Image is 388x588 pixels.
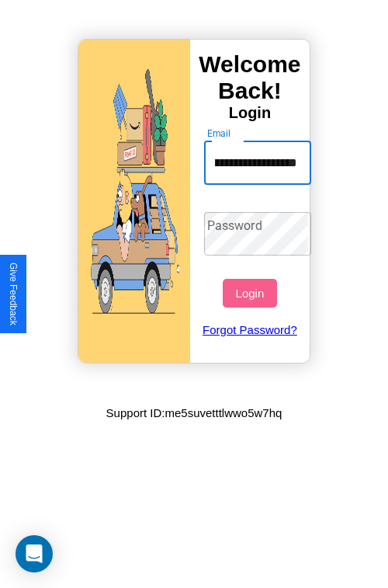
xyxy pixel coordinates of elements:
h3: Welcome Back! [190,51,310,104]
img: gif [78,40,190,363]
button: Login [223,279,276,308]
h4: Login [190,104,310,122]
label: Email [207,127,231,140]
a: Forgot Password? [196,308,304,352]
div: Give Feedback [8,263,19,325]
div: Open Intercom Messenger [16,535,53,572]
p: Support ID: me5suvetttlwwo5w7hq [106,402,282,423]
